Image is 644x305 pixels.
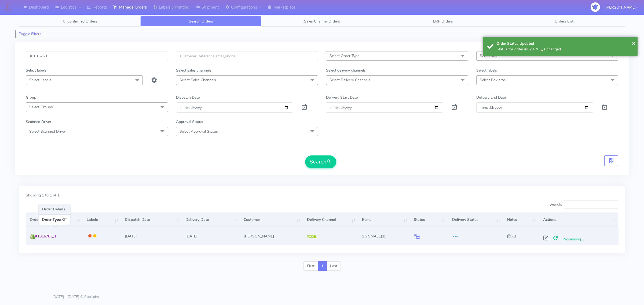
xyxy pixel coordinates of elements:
[562,237,583,242] span: Processing...
[362,234,386,239] span: (1)
[362,234,381,239] span: 1 x SMALL
[307,235,316,238] img: Yodel
[26,51,168,61] input: Order Id
[330,53,359,58] span: Select Order Type
[602,2,642,13] button: [PERSON_NAME]
[480,77,505,83] span: Select Box size
[121,227,181,245] td: [DATE]
[26,213,83,227] th: Order: activate to sort column ascending
[176,119,203,125] label: Approval Status
[305,155,336,168] button: Search
[410,213,448,227] th: Status: activate to sort column ascending
[564,200,618,209] input: Search:
[476,95,506,100] label: Delivery End Date
[176,95,200,100] label: Dispatch Date
[26,119,51,125] label: Scanned Driver
[539,213,618,227] th: Actions: activate to sort column ascending
[304,19,340,24] span: Sales Channel Orders
[42,217,61,222] b: Order Type:
[239,213,303,227] th: Customer: activate to sort column ascending
[503,213,539,227] th: Notes: activate to sort column ascending
[448,213,503,227] th: Delivery Status: activate to sort column ascending
[180,77,216,83] span: Select Sales Channels
[326,68,366,73] label: Select delivery channels
[29,129,66,134] span: Select Scanned Driver
[39,204,70,215] h3: Order Details
[121,213,181,227] th: Dispatch Date: activate to sort column ascending
[29,105,53,110] span: Select Groups
[507,234,516,239] i: x 1
[15,30,45,38] button: Toggle Filters
[358,213,410,227] th: Items: activate to sort column ascending
[476,68,497,73] label: Select labels
[176,68,211,73] label: Select sales channels
[189,19,213,24] span: Search Orders
[26,68,46,73] label: Select labels
[35,234,56,239] span: #1616763_1
[555,19,573,24] span: Orders List
[39,215,70,225] div: KIT
[326,95,358,100] label: Delivery Start Date
[632,39,635,47] button: Close
[303,213,358,227] th: Delivery Channel: activate to sort column ascending
[480,53,502,58] span: Select status
[180,129,218,134] span: Select Approval Status
[181,227,239,245] td: [DATE]
[318,261,327,271] a: 1
[26,95,36,100] label: Group
[632,39,635,47] span: ×
[176,51,318,61] input: Customer Reference(email,phone)
[63,19,97,24] span: Unconfirmed Orders
[19,16,625,27] ul: Tabs
[330,77,370,83] span: Select Delivery Channels
[496,46,634,52] div: Status for order #1616763_1 changed
[550,200,618,209] label: Search:
[433,19,453,24] span: ERP Orders
[26,192,60,198] label: Showing 1 to 1 of 1
[239,227,303,245] td: [PERSON_NAME]
[83,213,121,227] th: Labels: activate to sort column ascending
[496,41,634,46] div: Order Status Updated
[30,234,35,239] img: shopify.png
[29,77,51,83] span: Select Labels
[181,213,239,227] th: Delivery Date: activate to sort column ascending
